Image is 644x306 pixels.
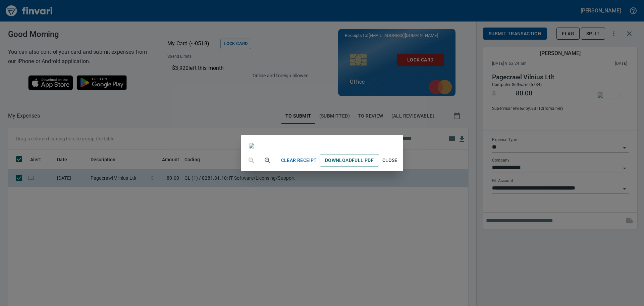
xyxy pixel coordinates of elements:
[278,154,320,167] button: Clear Receipt
[379,154,400,167] button: Close
[382,156,398,165] span: Close
[325,156,374,165] span: Download Full PDF
[320,154,379,167] a: DownloadFull PDF
[249,143,254,148] img: receipts%2Ftapani%2F2025-10-06%2FMgGrHixw4Bg5imdRUdUEK0ey7Op2__wW51KdCV7uNgPg8SBlPi.jpg
[281,156,317,165] span: Clear Receipt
